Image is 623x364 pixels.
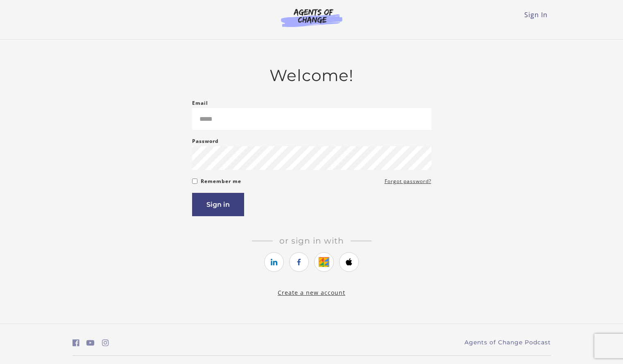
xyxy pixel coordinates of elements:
img: Agents of Change Logo [272,8,351,27]
i: https://www.facebook.com/groups/aswbtestprep (Open in a new window) [72,339,79,347]
button: Sign in [192,193,244,216]
a: https://courses.thinkific.com/users/auth/facebook?ss%5Breferral%5D=&ss%5Buser_return_to%5D=&ss%5B... [289,252,309,272]
label: Email [192,98,208,108]
a: Create a new account [278,289,345,296]
h2: Welcome! [192,66,431,85]
i: https://www.instagram.com/agentsofchangeprep/ (Open in a new window) [102,339,109,347]
a: https://courses.thinkific.com/users/auth/apple?ss%5Breferral%5D=&ss%5Buser_return_to%5D=&ss%5Bvis... [339,252,359,272]
i: https://www.youtube.com/c/AgentsofChangeTestPrepbyMeaganMitchell (Open in a new window) [86,339,95,347]
label: Remember me [201,176,241,186]
a: https://www.instagram.com/agentsofchangeprep/ (Open in a new window) [102,337,109,349]
a: Forgot password? [385,176,431,186]
a: Agents of Change Podcast [464,338,551,347]
a: https://courses.thinkific.com/users/auth/linkedin?ss%5Breferral%5D=&ss%5Buser_return_to%5D=&ss%5B... [264,252,284,272]
a: Sign In [524,10,548,19]
label: Password [192,136,219,146]
span: Or sign in with [273,236,351,246]
a: https://www.facebook.com/groups/aswbtestprep (Open in a new window) [72,337,79,349]
a: https://courses.thinkific.com/users/auth/google?ss%5Breferral%5D=&ss%5Buser_return_to%5D=&ss%5Bvi... [314,252,334,272]
a: https://www.youtube.com/c/AgentsofChangeTestPrepbyMeaganMitchell (Open in a new window) [86,337,95,349]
